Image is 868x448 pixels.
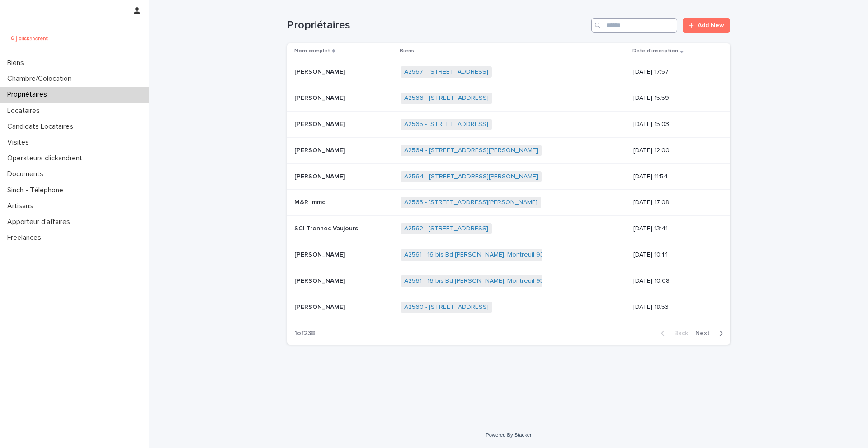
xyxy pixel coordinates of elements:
[4,90,54,99] p: Propriétaires
[404,303,489,311] a: A2560 - [STREET_ADDRESS]
[4,122,80,131] p: Candidats Locataires
[486,432,531,438] a: Powered By Stacker
[287,242,730,268] tr: [PERSON_NAME][PERSON_NAME] A2561 - 16 bis Bd [PERSON_NAME], Montreuil 93100 [DATE] 10:14
[695,330,715,336] span: Next
[4,138,36,147] p: Visites
[287,19,588,32] h1: Propriétaires
[294,93,347,102] p: [PERSON_NAME]
[404,277,554,285] a: A2561 - 16 bis Bd [PERSON_NAME], Montreuil 93100
[4,59,31,67] p: Biens
[294,46,330,56] p: Nom complet
[633,251,716,259] p: [DATE] 10:14
[287,85,730,112] tr: [PERSON_NAME][PERSON_NAME] A2566 - [STREET_ADDRESS] [DATE] 15:59
[287,59,730,85] tr: [PERSON_NAME][PERSON_NAME] A2567 - [STREET_ADDRESS] [DATE] 17:57
[633,173,716,181] p: [DATE] 11:54
[692,329,730,337] button: Next
[591,18,677,33] input: Search
[287,268,730,294] tr: [PERSON_NAME][PERSON_NAME] A2561 - 16 bis Bd [PERSON_NAME], Montreuil 93100 [DATE] 10:08
[7,29,51,47] img: UCB0brd3T0yccxBKYDjQ
[633,303,716,311] p: [DATE] 18:53
[633,121,716,128] p: [DATE] 15:03
[404,147,538,154] a: A2564 - [STREET_ADDRESS][PERSON_NAME]
[633,277,716,285] p: [DATE] 10:08
[287,111,730,137] tr: [PERSON_NAME][PERSON_NAME] A2565 - [STREET_ADDRESS] [DATE] 15:03
[294,275,347,285] p: [PERSON_NAME]
[4,202,40,210] p: Artisans
[287,163,730,190] tr: [PERSON_NAME][PERSON_NAME] A2564 - [STREET_ADDRESS][PERSON_NAME] [DATE] 11:54
[4,186,71,195] p: Sinch - Téléphone
[633,94,716,102] p: [DATE] 15:59
[404,225,488,233] a: A2562 - [STREET_ADDRESS]
[294,197,328,206] p: M&R Immo
[698,22,724,28] span: Add New
[683,18,730,33] a: Add New
[632,46,678,56] p: Date d'inscription
[287,322,322,345] p: 1 of 238
[633,199,716,206] p: [DATE] 17:08
[287,294,730,320] tr: [PERSON_NAME][PERSON_NAME] A2560 - [STREET_ADDRESS] [DATE] 18:53
[294,66,347,76] p: [PERSON_NAME]
[287,216,730,242] tr: SCI Trennec VaujoursSCI Trennec Vaujours A2562 - [STREET_ADDRESS] [DATE] 13:41
[287,190,730,216] tr: M&R ImmoM&R Immo A2563 - [STREET_ADDRESS][PERSON_NAME] [DATE] 17:08
[294,119,347,128] p: [PERSON_NAME]
[633,147,716,154] p: [DATE] 12:00
[294,145,347,154] p: [PERSON_NAME]
[287,137,730,163] tr: [PERSON_NAME][PERSON_NAME] A2564 - [STREET_ADDRESS][PERSON_NAME] [DATE] 12:00
[4,75,79,83] p: Chambre/Colocation
[294,302,347,311] p: [PERSON_NAME]
[654,329,692,337] button: Back
[4,170,51,178] p: Documents
[669,330,688,336] span: Back
[4,154,90,163] p: Operateurs clickandrent
[404,94,489,102] a: A2566 - [STREET_ADDRESS]
[633,68,716,76] p: [DATE] 17:57
[294,223,360,233] p: SCI Trennec Vaujours
[404,121,488,128] a: A2565 - [STREET_ADDRESS]
[400,46,414,56] p: Biens
[4,107,47,115] p: Locataires
[4,233,48,242] p: Freelances
[633,225,716,233] p: [DATE] 13:41
[404,199,538,206] a: A2563 - [STREET_ADDRESS][PERSON_NAME]
[294,171,347,181] p: [PERSON_NAME]
[4,218,77,226] p: Apporteur d'affaires
[294,249,347,259] p: [PERSON_NAME]
[404,251,554,259] a: A2561 - 16 bis Bd [PERSON_NAME], Montreuil 93100
[404,68,488,76] a: A2567 - [STREET_ADDRESS]
[404,173,538,181] a: A2564 - [STREET_ADDRESS][PERSON_NAME]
